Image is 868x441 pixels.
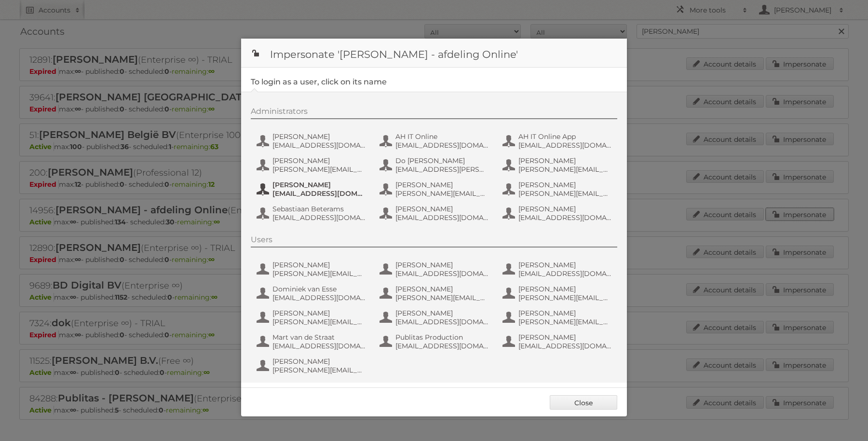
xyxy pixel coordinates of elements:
button: [PERSON_NAME] [EMAIL_ADDRESS][DOMAIN_NAME] [502,332,615,351]
button: Do [PERSON_NAME] [EMAIL_ADDRESS][PERSON_NAME][DOMAIN_NAME] [379,155,492,175]
span: [PERSON_NAME][EMAIL_ADDRESS][DOMAIN_NAME] [518,189,612,198]
span: [PERSON_NAME] [272,309,366,317]
span: [EMAIL_ADDRESS][DOMAIN_NAME] [395,317,489,326]
span: [EMAIL_ADDRESS][DOMAIN_NAME] [272,342,366,350]
span: [PERSON_NAME] [272,132,366,141]
div: Users [251,235,617,248]
span: [PERSON_NAME] [518,309,612,317]
button: [PERSON_NAME] [PERSON_NAME][EMAIL_ADDRESS][DOMAIN_NAME] [502,308,615,327]
span: [PERSON_NAME][EMAIL_ADDRESS][DOMAIN_NAME] [272,366,366,374]
button: [PERSON_NAME] [PERSON_NAME][EMAIL_ADDRESS][DOMAIN_NAME] [502,284,615,303]
button: [PERSON_NAME] [EMAIL_ADDRESS][DOMAIN_NAME] [502,204,615,223]
div: Administrators [251,107,617,119]
span: [EMAIL_ADDRESS][PERSON_NAME][DOMAIN_NAME] [395,165,489,174]
span: [PERSON_NAME] [395,285,489,293]
span: [EMAIL_ADDRESS][DOMAIN_NAME] [395,269,489,278]
span: [EMAIL_ADDRESS][DOMAIN_NAME] [272,141,366,150]
legend: To login as a user, click on its name [251,77,387,86]
span: [EMAIL_ADDRESS][DOMAIN_NAME] [518,342,612,350]
span: [PERSON_NAME][EMAIL_ADDRESS][DOMAIN_NAME] [518,165,612,174]
button: [PERSON_NAME] [PERSON_NAME][EMAIL_ADDRESS][DOMAIN_NAME] [502,155,615,175]
button: [PERSON_NAME] [PERSON_NAME][EMAIL_ADDRESS][DOMAIN_NAME] [256,308,369,327]
button: Mart van de Straat [EMAIL_ADDRESS][DOMAIN_NAME] [256,332,369,351]
span: [PERSON_NAME][EMAIL_ADDRESS][DOMAIN_NAME] [395,293,489,302]
span: [PERSON_NAME][EMAIL_ADDRESS][DOMAIN_NAME] [518,317,612,326]
button: [PERSON_NAME] [PERSON_NAME][EMAIL_ADDRESS][DOMAIN_NAME] [256,356,369,375]
span: [EMAIL_ADDRESS][DOMAIN_NAME] [395,213,489,222]
button: [PERSON_NAME] [PERSON_NAME][EMAIL_ADDRESS][DOMAIN_NAME] [256,155,369,175]
span: [PERSON_NAME] [518,261,612,269]
span: [PERSON_NAME] [518,180,612,189]
span: [PERSON_NAME][EMAIL_ADDRESS][DOMAIN_NAME] [518,293,612,302]
button: [PERSON_NAME] [PERSON_NAME][EMAIL_ADDRESS][DOMAIN_NAME] [502,179,615,199]
span: [PERSON_NAME] [518,205,612,213]
span: [PERSON_NAME] [272,156,366,165]
span: [EMAIL_ADDRESS][DOMAIN_NAME] [272,213,366,222]
span: [PERSON_NAME] [272,261,366,269]
button: [PERSON_NAME] [EMAIL_ADDRESS][DOMAIN_NAME] [256,179,369,199]
span: [PERSON_NAME] [518,333,612,342]
span: [PERSON_NAME] [518,285,612,293]
span: [PERSON_NAME] [395,261,489,269]
span: Do [PERSON_NAME] [395,156,489,165]
span: [PERSON_NAME][EMAIL_ADDRESS][DOMAIN_NAME] [395,189,489,198]
button: AH IT Online [EMAIL_ADDRESS][DOMAIN_NAME] [379,131,492,151]
span: [PERSON_NAME] [272,357,366,366]
span: [PERSON_NAME][EMAIL_ADDRESS][DOMAIN_NAME] [272,317,366,326]
span: AH IT Online App [518,132,612,141]
span: Mart van de Straat [272,333,366,342]
button: Publitas Production [EMAIL_ADDRESS][DOMAIN_NAME] [379,332,492,351]
button: AH IT Online App [EMAIL_ADDRESS][DOMAIN_NAME] [502,131,615,151]
span: Sebastiaan Beterams [272,205,366,213]
span: Dominiek van Esse [272,285,366,293]
span: Publitas Production [395,333,489,342]
span: [PERSON_NAME][EMAIL_ADDRESS][DOMAIN_NAME] [272,269,366,278]
span: [EMAIL_ADDRESS][DOMAIN_NAME] [395,141,489,150]
button: [PERSON_NAME] [PERSON_NAME][EMAIL_ADDRESS][DOMAIN_NAME] [256,260,369,279]
span: [PERSON_NAME] [395,205,489,213]
button: Sebastiaan Beterams [EMAIL_ADDRESS][DOMAIN_NAME] [256,204,369,223]
span: [EMAIL_ADDRESS][DOMAIN_NAME] [518,269,612,278]
span: [EMAIL_ADDRESS][DOMAIN_NAME] [272,189,366,198]
button: [PERSON_NAME] [EMAIL_ADDRESS][DOMAIN_NAME] [256,131,369,151]
span: [PERSON_NAME] [395,309,489,317]
span: [PERSON_NAME] [272,180,366,189]
span: [EMAIL_ADDRESS][DOMAIN_NAME] [395,342,489,350]
h1: Impersonate '[PERSON_NAME] - afdeling Online' [241,39,627,68]
span: [PERSON_NAME] [395,180,489,189]
span: [EMAIL_ADDRESS][DOMAIN_NAME] [518,213,612,222]
span: [PERSON_NAME] [518,156,612,165]
span: [EMAIL_ADDRESS][DOMAIN_NAME] [272,293,366,302]
button: [PERSON_NAME] [EMAIL_ADDRESS][DOMAIN_NAME] [379,308,492,327]
span: [EMAIL_ADDRESS][DOMAIN_NAME] [518,141,612,150]
button: [PERSON_NAME] [PERSON_NAME][EMAIL_ADDRESS][DOMAIN_NAME] [379,284,492,303]
a: Close [550,395,617,410]
button: [PERSON_NAME] [EMAIL_ADDRESS][DOMAIN_NAME] [379,204,492,223]
span: AH IT Online [395,132,489,141]
button: Dominiek van Esse [EMAIL_ADDRESS][DOMAIN_NAME] [256,284,369,303]
button: [PERSON_NAME] [PERSON_NAME][EMAIL_ADDRESS][DOMAIN_NAME] [379,179,492,199]
button: [PERSON_NAME] [EMAIL_ADDRESS][DOMAIN_NAME] [379,260,492,279]
button: [PERSON_NAME] [EMAIL_ADDRESS][DOMAIN_NAME] [502,260,615,279]
span: [PERSON_NAME][EMAIL_ADDRESS][DOMAIN_NAME] [272,165,366,174]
